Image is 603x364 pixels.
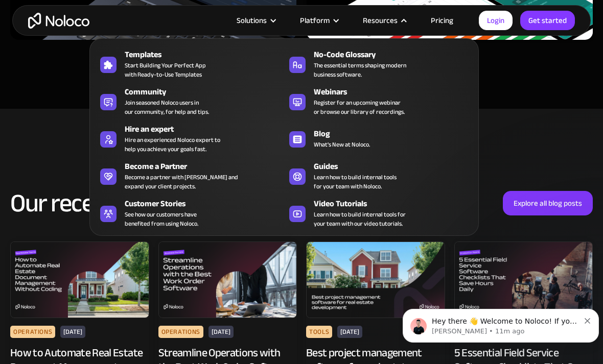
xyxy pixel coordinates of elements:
div: Blog [314,128,478,140]
div: Become a Partner [125,160,289,173]
div: Community [125,86,289,98]
div: Resources [350,14,418,27]
div: Operations [158,326,203,338]
div: Platform [287,14,350,27]
div: No-Code Glossary [314,48,478,61]
span: The essential terms shaping modern business software. [314,61,406,79]
img: Best project management software for real estate development [306,241,445,318]
span: What's New at Noloco. [314,140,370,149]
div: Customer Stories [125,198,289,210]
img: How to Automate Real Estate Document Management Without Coding [10,241,149,318]
h2: Our recent posts [10,190,176,216]
div: Become a partner with [PERSON_NAME] and expand your client projects. [125,173,238,191]
div: Solutions [237,14,267,27]
div: Hire an expert [125,123,289,135]
a: Video TutorialsLearn how to build internal tools foryour team with our video tutorials. [284,196,473,230]
a: Pricing [418,14,466,27]
a: TemplatesStart Building Your Perfect Appwith Ready-to-Use Templates [95,46,284,81]
img: Streamline Operations with the Best Work Order Software [158,241,297,318]
a: GuidesLearn how to build internal toolsfor your team with Noloco. [284,158,473,193]
a: Explore all blog posts [503,191,593,215]
div: [DATE] [60,326,85,338]
div: Guides [314,160,478,173]
div: Resources [363,14,398,27]
span: See how our customers have benefited from using Noloco. [125,210,198,228]
div: [DATE] [337,326,362,338]
div: Templates [125,48,289,61]
a: BlogWhat's New at Noloco. [284,121,473,156]
div: Webinars [314,86,478,98]
span: Join seasoned Noloco users in our community, for help and tips. [125,98,209,116]
a: Customer StoriesSee how our customers havebenefited from using Noloco. [95,196,284,230]
div: Solutions [224,14,287,27]
div: [DATE] [208,326,234,338]
span: Register for an upcoming webinar or browse our library of recordings. [314,98,405,116]
div: Tools [306,326,332,338]
a: Login [479,11,513,30]
span: Learn how to build internal tools for your team with our video tutorials. [314,210,406,228]
a: No-Code GlossaryThe essential terms shaping modernbusiness software. [284,46,473,81]
a: Get started [520,11,575,30]
img: 5 Essential Field Service Software Checklists That Save Hours Daily [454,241,593,318]
iframe: Intercom notifications message [399,287,603,359]
span: Start Building Your Perfect App with Ready-to-Use Templates [125,61,206,79]
div: Operations [10,326,55,338]
nav: Resources [89,24,479,236]
a: Hire an expertHire an experienced Noloco expert tohelp you achieve your goals fast. [95,121,284,156]
a: CommunityJoin seasoned Noloco users inour community, for help and tips. [95,84,284,118]
div: Platform [300,14,330,27]
a: home [28,13,89,29]
span: Learn how to build internal tools for your team with Noloco. [314,173,397,191]
a: WebinarsRegister for an upcoming webinaror browse our library of recordings. [284,84,473,118]
div: Hire an experienced Noloco expert to help you achieve your goals fast. [125,135,220,154]
a: Become a PartnerBecome a partner with [PERSON_NAME] andexpand your client projects. [95,158,284,193]
div: Video Tutorials [314,198,478,210]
